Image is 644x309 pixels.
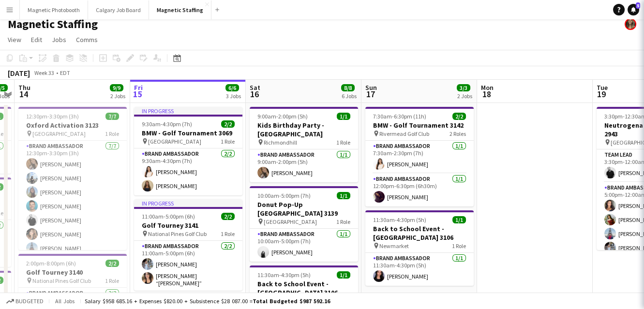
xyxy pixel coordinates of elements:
[133,88,143,100] span: 15
[26,260,76,267] span: 2:00pm-8:00pm (6h)
[365,83,377,92] span: Sun
[248,88,260,100] span: 16
[32,277,91,284] span: National Pines Golf Club
[337,113,350,120] span: 1/1
[8,17,98,31] h1: Magnetic Staffing
[479,88,494,100] span: 18
[88,0,149,19] button: Calgary Job Board
[264,218,317,225] span: [GEOGRAPHIC_DATA]
[253,297,330,305] span: Total Budgeted $987 592.16
[52,35,66,44] span: Jobs
[32,69,56,76] span: Week 33
[105,130,119,137] span: 1 Role
[76,35,98,44] span: Comms
[250,229,358,262] app-card-role: Brand Ambassador1/110:00am-5:00pm (7h)[PERSON_NAME]
[250,121,358,138] h3: Kids Birthday Party - [GEOGRAPHIC_DATA]
[365,224,474,242] h3: Back to School Event - [GEOGRAPHIC_DATA] 3106
[18,107,127,250] app-job-card: 12:30pm-3:30pm (3h)7/7Oxford Activation 3123 [GEOGRAPHIC_DATA]1 RoleBrand Ambassador7/712:30pm-3:...
[134,199,242,207] div: In progress
[481,83,494,92] span: Mon
[142,120,192,128] span: 9:30am-4:30pm (7h)
[365,107,474,206] app-job-card: 7:30am-6:30pm (11h)2/2BMW - Golf Tournament 3142 Rivermead Golf Club2 RolesBrand Ambassador1/17:3...
[452,242,466,250] span: 1 Role
[628,4,639,15] a: 5
[364,88,377,100] span: 17
[85,297,330,305] div: Salary $958 685.16 + Expenses $820.00 + Subsistence $28 087.00 =
[457,84,470,91] span: 3/3
[250,200,358,218] h3: Donut Pop-Up [GEOGRAPHIC_DATA] 3139
[625,18,636,30] app-user-avatar: Bianca Fantauzzi
[105,113,119,120] span: 7/7
[60,69,70,76] div: EDT
[221,213,235,220] span: 2/2
[595,88,608,100] span: 19
[250,186,358,262] app-job-card: 10:00am-5:00pm (7h)1/1Donut Pop-Up [GEOGRAPHIC_DATA] 3139 [GEOGRAPHIC_DATA]1 RoleBrand Ambassador...
[365,210,474,286] app-job-card: 11:30am-4:30pm (5h)1/1Back to School Event - [GEOGRAPHIC_DATA] 3106 Newmarket1 RoleBrand Ambassad...
[148,230,207,237] span: National Pines Golf Club
[636,2,640,9] span: 5
[105,260,119,267] span: 2/2
[365,141,474,174] app-card-role: Brand Ambassador1/17:30am-2:30pm (7h)[PERSON_NAME]
[27,33,46,46] a: Edit
[250,107,358,182] app-job-card: 9:00am-2:00pm (5h)1/1Kids Birthday Party - [GEOGRAPHIC_DATA] Richmondhill1 RoleBrand Ambassador1/...
[257,192,311,199] span: 10:00am-5:00pm (7h)
[26,113,79,120] span: 12:30pm-3:30pm (3h)
[336,218,350,225] span: 1 Role
[53,297,76,305] span: All jobs
[373,216,426,223] span: 11:30am-4:30pm (5h)
[18,141,127,258] app-card-role: Brand Ambassador7/712:30pm-3:30pm (3h)[PERSON_NAME][PERSON_NAME][PERSON_NAME][PERSON_NAME][PERSON...
[257,271,311,279] span: 11:30am-4:30pm (5h)
[452,216,466,223] span: 1/1
[142,213,195,220] span: 11:00am-5:00pm (6h)
[365,121,474,130] h3: BMW - Golf Tournament 3142
[18,121,127,130] h3: Oxford Activation 3123
[365,174,474,206] app-card-role: Brand Ambassador1/112:00pm-6:30pm (6h30m)[PERSON_NAME]
[457,92,472,100] div: 2 Jobs
[379,130,429,137] span: Rivermead Golf Club
[221,230,235,237] span: 1 Role
[105,277,119,284] span: 1 Role
[18,268,127,277] h3: Golf Tourney 3140
[31,35,42,44] span: Edit
[8,68,30,78] div: [DATE]
[221,120,235,128] span: 2/2
[452,113,466,120] span: 2/2
[225,84,239,91] span: 6/6
[134,148,242,195] app-card-role: Brand Ambassador2/29:30am-4:30pm (7h)[PERSON_NAME][PERSON_NAME]
[221,138,235,145] span: 1 Role
[134,107,242,115] div: In progress
[18,83,30,92] span: Thu
[336,139,350,146] span: 1 Role
[72,33,102,46] a: Comms
[341,84,355,91] span: 8/8
[149,0,211,19] button: Magnetic Staffing
[134,83,143,92] span: Fri
[8,35,21,44] span: View
[5,296,45,307] button: Budgeted
[337,271,350,279] span: 1/1
[337,192,350,199] span: 1/1
[379,242,409,250] span: Newmarket
[250,149,358,182] app-card-role: Brand Ambassador1/19:00am-2:00pm (5h)[PERSON_NAME]
[20,0,88,19] button: Magnetic Photobooth
[134,199,242,291] app-job-card: In progress11:00am-5:00pm (6h)2/2Golf Tourney 3141 National Pines Golf Club1 RoleBrand Ambassador...
[134,221,242,230] h3: Golf Tourney 3141
[17,88,30,100] span: 14
[373,113,426,120] span: 7:30am-6:30pm (11h)
[4,33,25,46] a: View
[134,129,242,137] h3: BMW - Golf Tournament 3069
[148,138,201,145] span: [GEOGRAPHIC_DATA]
[226,92,241,100] div: 3 Jobs
[365,253,474,286] app-card-role: Brand Ambassador1/111:30am-4:30pm (5h)[PERSON_NAME]
[134,107,242,195] app-job-card: In progress9:30am-4:30pm (7h)2/2BMW - Golf Tournament 3069 [GEOGRAPHIC_DATA]1 RoleBrand Ambassado...
[257,113,308,120] span: 9:00am-2:00pm (5h)
[32,130,86,137] span: [GEOGRAPHIC_DATA]
[110,84,123,91] span: 9/9
[48,33,70,46] a: Jobs
[15,298,44,305] span: Budgeted
[597,83,608,92] span: Tue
